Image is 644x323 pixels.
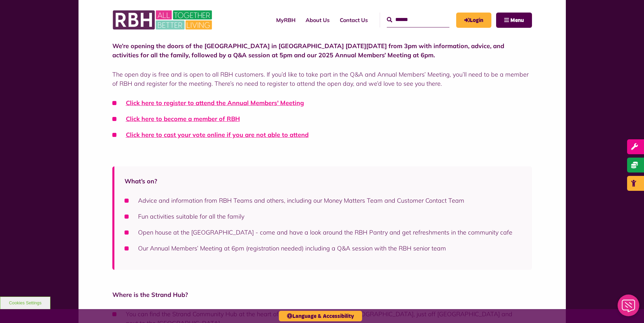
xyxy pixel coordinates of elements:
iframe: Netcall Web Assistant for live chat [614,292,644,323]
a: About Us [301,11,335,29]
button: Navigation [496,13,532,28]
button: Language & Accessibility [279,311,362,321]
li: Advice and information from RBH Teams and others, including our Money Matters Team and Customer C... [125,196,522,205]
strong: We’re opening the doors of the [GEOGRAPHIC_DATA] in [GEOGRAPHIC_DATA] [DATE][DATE] from 3pm with ... [112,42,504,59]
span: Menu [510,18,524,23]
strong: Where is the Strand Hub? [112,291,188,299]
p: The open day is free and is open to all RBH customers. If you’d like to take part in the Q&A and ... [112,70,532,88]
a: Contact Us [335,11,373,29]
li: Open house at the [GEOGRAPHIC_DATA] - come and have a look around the RBH Pantry and get refreshm... [125,228,522,237]
a: Click here to cast your vote online if you are not able to attend - open in a new tab [126,131,309,139]
input: Search [387,13,449,27]
strong: What’s on? [125,177,157,185]
a: Click here to become a member of RBH [126,115,240,123]
img: RBH [112,7,214,33]
li: Our Annual Members’ Meeting at 6pm (registration needed) including a Q&A session with the RBH sen... [125,244,522,253]
li: Fun activities suitable for all the family [125,212,522,221]
a: MyRBH [456,13,491,28]
a: MyRBH [271,11,301,29]
a: Click here to register to attend the Annual Members' Meeting [126,99,304,107]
